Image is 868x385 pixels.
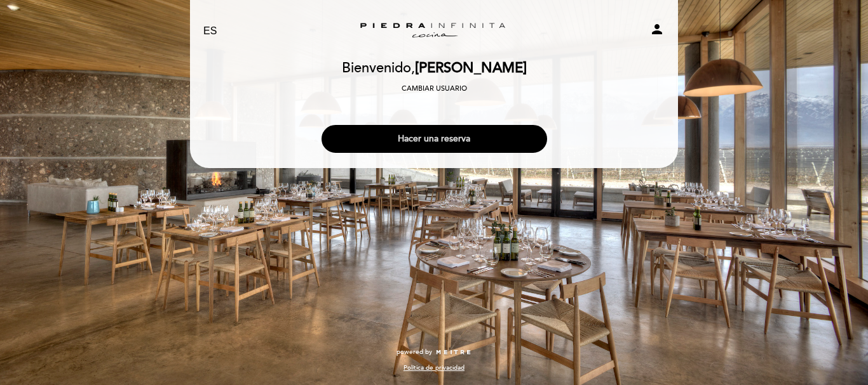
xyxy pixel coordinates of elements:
a: Política de privacidad [403,363,465,372]
button: Hacer una reserva [322,125,547,153]
i: person [649,22,665,37]
button: Cambiar usuario [398,83,471,95]
a: powered by [397,348,471,356]
h2: Bienvenido, [342,61,527,76]
button: person [649,22,665,41]
span: powered by [397,348,432,356]
a: Zuccardi [GEOGRAPHIC_DATA] - Restaurant [GEOGRAPHIC_DATA] [355,14,513,49]
img: MEITRE [435,349,471,356]
span: [PERSON_NAME] [415,60,527,77]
